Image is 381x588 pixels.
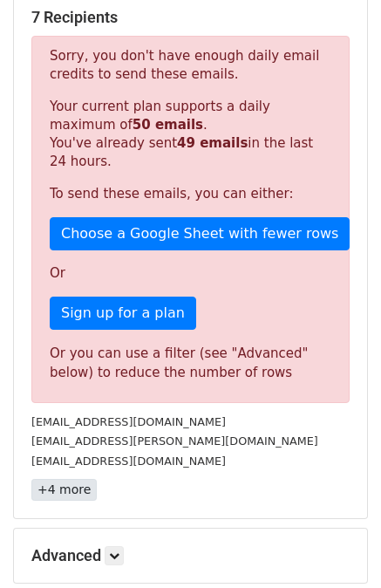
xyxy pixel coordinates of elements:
[294,504,381,588] iframe: Chat Widget
[50,185,331,203] p: To send these emails, you can either:
[31,434,318,448] small: [EMAIL_ADDRESS][PERSON_NAME][DOMAIN_NAME]
[133,117,203,133] strong: 50 emails
[50,344,331,383] div: Or you can use a filter (see "Advanced" below) to reduce the number of rows
[50,264,331,283] p: Or
[31,415,226,428] small: [EMAIL_ADDRESS][DOMAIN_NAME]
[31,546,350,565] h5: Advanced
[31,8,350,27] h5: 7 Recipients
[31,455,226,468] small: [EMAIL_ADDRESS][DOMAIN_NAME]
[50,297,196,330] a: Sign up for a plan
[50,217,350,250] a: Choose a Google Sheet with fewer rows
[50,98,331,171] p: Your current plan supports a daily maximum of . You've already sent in the last 24 hours.
[50,47,331,84] p: Sorry, you don't have enough daily email credits to send these emails.
[177,135,248,151] strong: 49 emails
[31,479,97,501] a: +4 more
